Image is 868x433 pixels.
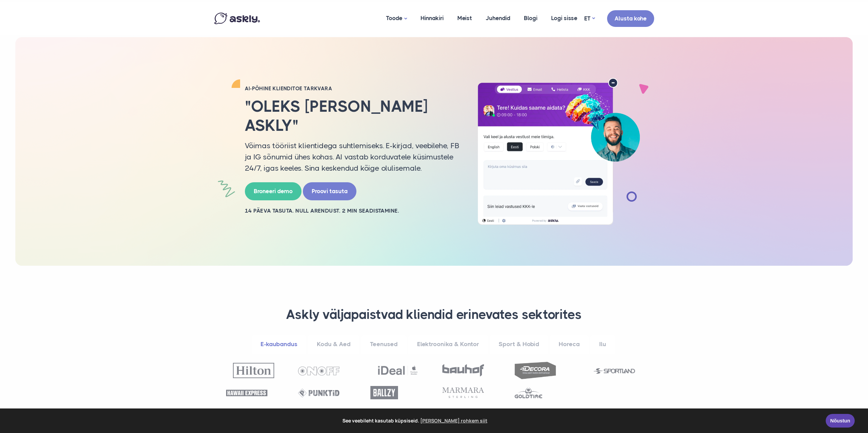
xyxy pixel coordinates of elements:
[607,10,654,27] a: Alusta kohe
[298,367,339,375] img: OnOff
[233,363,274,378] img: Hilton
[361,335,407,354] a: Teenused
[517,2,544,35] a: Blogi
[408,335,488,354] a: Elektroonika & Kontor
[370,386,398,399] img: Ballzy
[550,335,589,354] a: Horeca
[515,387,542,398] img: Goldtime
[214,13,260,24] img: Askly
[470,78,647,225] img: AI multilingual chat
[245,182,301,200] a: Broneeri demo
[590,335,615,354] a: Ilu
[245,85,460,92] h2: AI-PÕHINE KLIENDITOE TARKVARA
[245,140,460,174] p: Võimas tööriist klientidega suhtlemiseks. E-kirjad, veebilehe, FB ja IG sõnumid ühes kohas. AI va...
[544,2,584,35] a: Logi sisse
[442,364,484,376] img: Bauhof
[298,389,339,397] img: Punktid
[377,362,418,378] img: Ideal
[451,2,479,35] a: Meist
[303,182,356,200] a: Proovi tasuta
[414,2,451,35] a: Hinnakiri
[584,14,595,24] a: ET
[479,2,517,35] a: Juhendid
[308,335,359,354] a: Kodu & Aed
[226,390,267,396] img: Hawaii Express
[10,416,821,426] span: See veebileht kasutab küpsiseid.
[245,97,460,135] h2: "Oleks [PERSON_NAME] Askly"
[594,368,635,374] img: Sportland
[442,387,484,398] img: Marmara Sterling
[245,207,460,215] h2: 14 PÄEVA TASUTA. NULL ARENDUST. 2 MIN SEADISTAMINE.
[252,335,306,354] a: E-kaubandus
[826,414,855,428] a: Nõustun
[223,307,646,323] h3: Askly väljapaistvad kliendid erinevates sektorites
[419,416,488,426] a: learn more about cookies
[490,335,548,354] a: Sport & Hobid
[379,2,414,35] a: Toode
